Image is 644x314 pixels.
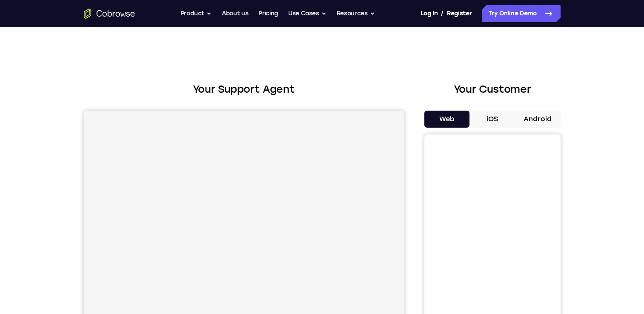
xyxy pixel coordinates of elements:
[258,5,278,22] a: Pricing
[482,5,561,22] a: Try Online Demo
[288,5,326,22] button: Use Cases
[441,9,444,19] span: /
[424,82,561,97] h2: Your Customer
[84,82,404,97] h2: Your Support Agent
[84,9,135,19] a: Go to the home page
[469,111,515,128] button: iOS
[447,5,472,22] a: Register
[421,5,438,22] a: Log In
[515,111,561,128] button: Android
[180,5,212,22] button: Product
[337,5,375,22] button: Resources
[424,111,470,128] button: Web
[222,5,248,22] a: About us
